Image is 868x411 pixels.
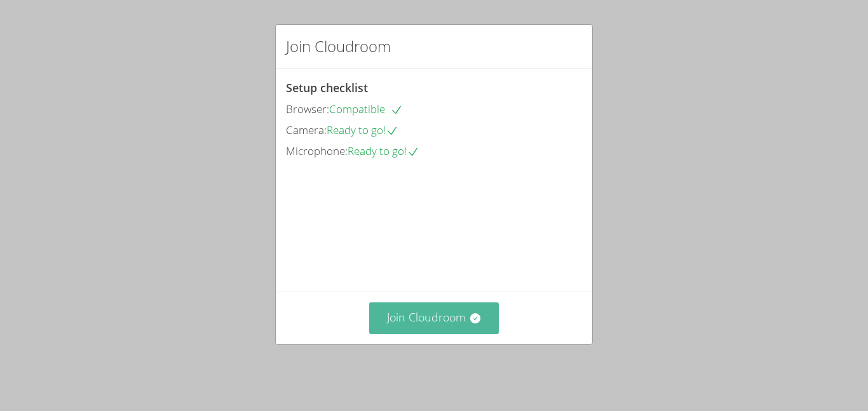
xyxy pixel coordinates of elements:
button: Join Cloudroom [369,302,499,334]
span: Compatible [329,102,403,116]
h2: Join Cloudroom [286,35,391,58]
span: Microphone: [286,144,348,158]
span: Setup checklist [286,80,368,95]
span: Camera: [286,123,327,137]
span: Ready to go! [348,144,419,158]
span: Browser: [286,102,329,116]
span: Ready to go! [327,123,398,137]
